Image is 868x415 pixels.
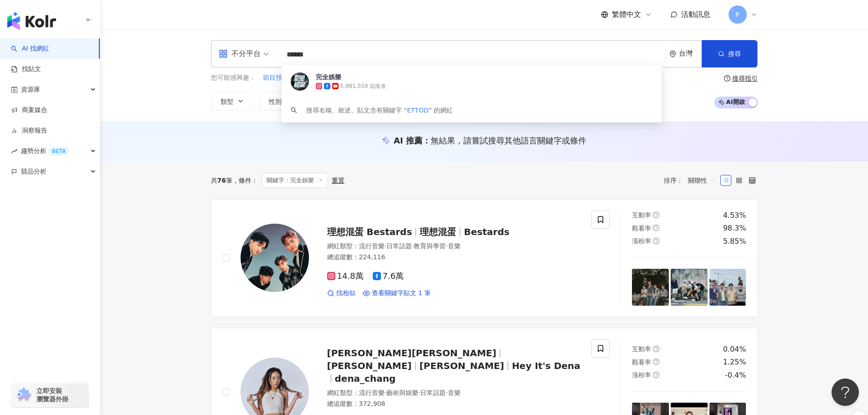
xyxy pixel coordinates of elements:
span: environment [669,51,676,57]
span: question-circle [653,372,659,378]
button: 搜尋 [702,40,757,67]
span: · [385,389,386,396]
span: 節目預告 [263,73,288,82]
div: 4.53% [723,210,746,220]
span: 觀看率 [632,359,651,366]
div: 5,981,559 追蹤者 [340,82,386,90]
span: 搜尋 [728,50,741,57]
div: 重置 [332,177,344,184]
img: chrome extension [15,388,32,402]
span: [PERSON_NAME][PERSON_NAME] [327,348,497,359]
div: 總追蹤數 ： 224,116 [327,253,581,262]
div: -0.4% [725,370,746,380]
img: post-image [632,269,669,306]
div: 總追蹤數 ： 372,908 [327,400,581,409]
span: 活動訊息 [681,10,710,19]
span: 關鍵字：完全娛樂 [262,173,328,188]
span: 關聯性 [688,173,715,188]
span: · [446,389,447,396]
span: 互動率 [632,211,651,219]
span: question-circle [653,225,659,231]
span: · [418,389,420,396]
div: 0.04% [723,344,746,354]
a: searchAI 找網紅 [11,44,49,53]
span: 理想混蛋 Bestards [327,226,412,237]
span: rise [11,148,17,154]
div: 不分平台 [219,46,261,61]
span: question-circle [653,238,659,244]
span: 76 [217,177,226,184]
div: 搜尋名稱、敘述、貼文含有關鍵字 “ ” 的網紅 [306,105,453,115]
iframe: Help Scout Beacon - Open [832,379,859,406]
span: 漲粉率 [632,371,651,379]
div: 完全娛樂 [316,72,341,82]
div: 台灣 [679,50,702,57]
span: ETTOD [407,107,429,114]
span: 查看關鍵字貼文 1 筆 [372,289,431,298]
span: 7.6萬 [373,272,404,281]
a: chrome extension立即安裝 瀏覽器外掛 [12,383,88,407]
span: 競品分析 [21,161,46,182]
div: AI 推薦 ： [394,135,586,146]
span: 繁體中文 [612,10,641,20]
span: 觀看率 [632,225,651,232]
span: dena_chang [335,373,396,384]
span: · [446,242,447,250]
span: 理想混蛋 [420,226,456,237]
div: 搜尋指引 [732,75,758,82]
a: KOL Avatar理想混蛋 Bestards理想混蛋Bestards網紅類型：流行音樂·日常話題·教育與學習·音樂總追蹤數：224,11614.8萬7.6萬找相似查看關鍵字貼文 1 筆互動率q... [211,199,758,317]
div: BETA [48,147,69,156]
div: 98.3% [723,223,746,233]
span: 互動率 [632,345,651,353]
button: 節目預告 [262,73,289,83]
span: 教育與學習 [414,242,446,250]
div: 1.25% [723,357,746,367]
span: appstore [219,49,228,58]
span: 趨勢分析 [21,141,69,161]
span: 漲粉率 [632,237,651,245]
a: 商案媒合 [11,106,47,115]
span: 日常話題 [420,389,446,396]
div: 共 筆 [211,177,232,184]
img: KOL Avatar [241,224,309,292]
a: 找貼文 [11,65,41,74]
span: 14.8萬 [327,272,364,281]
a: 找相似 [327,289,355,298]
button: 性別 [259,92,302,110]
span: 流行音樂 [359,242,385,250]
button: 類型 [211,92,254,110]
span: 音樂 [448,389,461,396]
span: 立即安裝 瀏覽器外掛 [36,387,68,403]
span: question-circle [653,346,659,352]
span: question-circle [653,212,659,218]
a: 查看關鍵字貼文 1 筆 [363,289,431,298]
span: · [385,242,386,250]
span: 條件 ： [232,177,258,184]
span: Hey It's Dena [512,360,580,371]
div: 5.85% [723,236,746,246]
span: · [412,242,414,250]
img: post-image [709,269,746,306]
img: logo [7,12,56,30]
span: question-circle [653,359,659,365]
span: 資源庫 [21,79,40,100]
span: [PERSON_NAME] [419,360,504,371]
span: 找相似 [336,289,355,298]
span: Bestards [464,226,509,237]
span: 無結果，請嘗試搜尋其他語言關鍵字或條件 [431,136,586,145]
img: KOL Avatar [291,72,309,91]
span: search [291,107,297,113]
span: 音樂 [448,242,461,250]
span: 類型 [221,98,233,105]
span: 藝術與娛樂 [386,389,418,396]
span: [PERSON_NAME] [327,360,412,371]
span: P [735,10,739,20]
a: 洞察報告 [11,126,47,135]
span: 您可能感興趣： [211,73,256,82]
div: 網紅類型 ： [327,242,581,251]
span: 流行音樂 [359,389,385,396]
div: 排序： [664,173,720,188]
span: 性別 [269,98,282,105]
span: question-circle [724,75,730,82]
div: 網紅類型 ： [327,389,581,398]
